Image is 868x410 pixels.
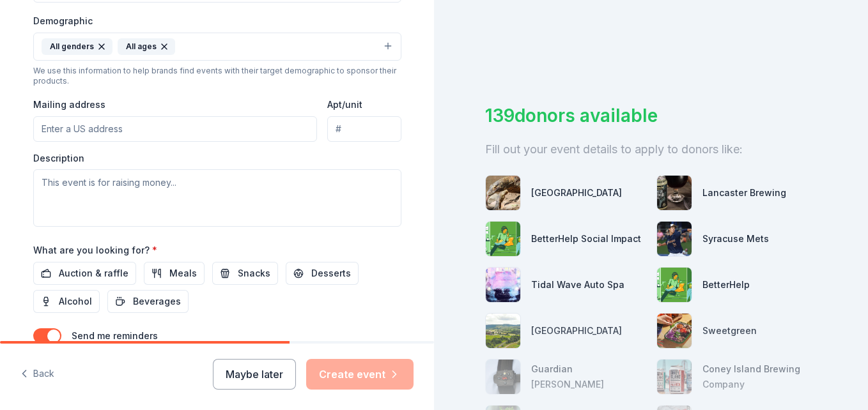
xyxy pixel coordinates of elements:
div: Lancaster Brewing [702,185,786,201]
div: Tidal Wave Auto Spa [531,277,624,292]
div: Fill out your event details to apply to donors like: [485,139,817,160]
label: Demographic [33,15,93,27]
label: Description [33,152,84,165]
img: photo for BetterHelp Social Impact [486,222,520,256]
label: What are you looking for? [33,244,157,257]
span: Auction & raffle [59,266,128,281]
button: Auction & raffle [33,262,136,285]
span: Beverages [133,294,181,309]
button: Beverages [107,290,189,313]
span: Desserts [311,266,351,281]
button: Alcohol [33,290,100,313]
button: All gendersAll ages [33,33,401,61]
div: BetterHelp [702,277,750,292]
div: BetterHelp Social Impact [531,231,641,247]
button: Desserts [286,262,359,285]
div: All genders [42,38,112,55]
img: photo for Onondaga County Parks [486,176,520,210]
button: Maybe later [213,359,296,390]
img: photo for Tidal Wave Auto Spa [486,268,520,302]
input: Enter a US address [33,116,318,142]
div: We use this information to help brands find events with their target demographic to sponsor their... [33,66,401,86]
span: Meals [169,266,197,281]
img: photo for Lancaster Brewing [657,176,692,210]
label: Send me reminders [72,330,158,341]
label: Mailing address [33,98,105,111]
img: photo for Syracuse Mets [657,222,692,256]
div: 139 donors available [485,102,817,129]
span: Alcohol [59,294,92,309]
div: [GEOGRAPHIC_DATA] [531,185,622,201]
span: Snacks [238,266,270,281]
button: Meals [144,262,205,285]
input: # [327,116,401,142]
button: Snacks [212,262,278,285]
label: Apt/unit [327,98,362,111]
img: photo for BetterHelp [657,268,692,302]
button: Back [20,361,54,388]
div: All ages [118,38,175,55]
div: Syracuse Mets [702,231,769,247]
